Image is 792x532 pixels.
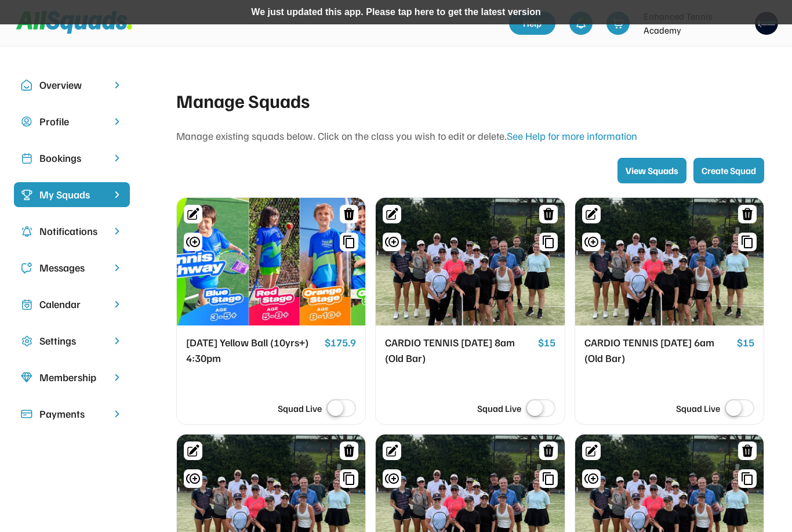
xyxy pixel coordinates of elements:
[111,116,123,127] img: chevron-right.svg
[111,335,123,346] img: chevron-right.svg
[507,129,637,142] a: See Help for more information
[693,158,764,183] button: Create Squad
[385,335,533,366] div: CARDIO TENNIS [DATE] 8am (Old Bar)
[39,333,104,349] div: Settings
[737,335,754,351] div: $15
[21,116,32,128] img: user-circle.svg
[39,296,104,312] div: Calendar
[39,77,104,93] div: Overview
[676,401,720,415] div: Squad Live
[538,335,555,351] div: $15
[111,189,123,200] img: chevron-right%20copy%203.svg
[111,226,123,237] img: chevron-right.svg
[186,335,320,366] div: [DATE] Yellow Ball (10yrs+) 4:30pm
[477,401,521,415] div: Squad Live
[21,335,32,347] img: Icon%20copy%2016.svg
[111,153,123,164] img: chevron-right.svg
[21,153,32,164] img: Icon%20copy%202.svg
[278,401,322,415] div: Squad Live
[111,372,123,383] img: chevron-right.svg
[111,299,123,310] img: chevron-right.svg
[39,114,104,129] div: Profile
[21,79,32,91] img: Icon%20copy%2010.svg
[21,226,32,237] img: Icon%20copy%204.svg
[111,408,123,419] img: chevron-right.svg
[21,262,32,274] img: Icon%20copy%205.svg
[617,158,686,183] button: View Squads
[39,223,104,239] div: Notifications
[39,260,104,276] div: Messages
[39,150,104,166] div: Bookings
[39,406,104,422] div: Payments
[176,128,764,144] div: Manage existing squads below. Click on the class you wish to edit or delete.
[39,187,104,202] div: My Squads
[21,299,32,310] img: Icon%20copy%207.svg
[325,335,356,351] div: $175.9
[584,335,732,366] div: CARDIO TENNIS [DATE] 6am (Old Bar)
[21,372,32,383] img: Icon%20copy%208.svg
[39,370,104,385] div: Membership
[111,79,123,91] img: chevron-right.svg
[176,86,764,114] div: Manage Squads
[111,262,123,273] img: chevron-right.svg
[21,189,32,201] img: Icon%20%2823%29.svg
[21,408,32,420] img: Icon%20%2815%29.svg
